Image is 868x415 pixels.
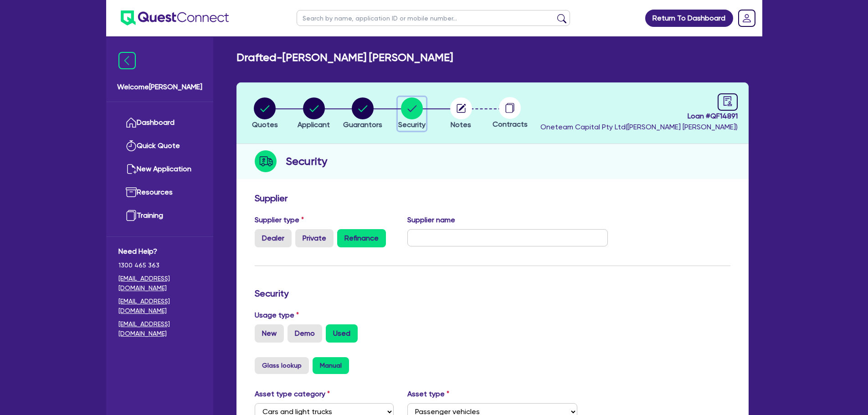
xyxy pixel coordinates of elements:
h3: Supplier [255,193,730,204]
span: Need Help? [118,246,201,257]
a: Resources [118,181,201,204]
span: Guarantors [343,120,382,129]
a: Quick Quote [118,134,201,158]
label: Asset type [407,389,449,400]
span: Loan # QF14891 [540,111,738,122]
label: Usage type [255,310,299,321]
input: Search by name, application ID or mobile number... [297,10,570,26]
img: training [126,210,137,221]
span: Oneteam Capital Pty Ltd ( [PERSON_NAME] [PERSON_NAME] ) [540,123,738,131]
button: Glass lookup [255,357,309,374]
span: Applicant [298,120,330,129]
a: [EMAIL_ADDRESS][DOMAIN_NAME] [118,319,201,338]
label: Asset type category [255,389,330,400]
button: Manual [313,357,349,374]
a: [EMAIL_ADDRESS][DOMAIN_NAME] [118,297,201,316]
label: Supplier type [255,215,304,225]
span: audit [723,96,733,106]
span: Notes [451,120,471,129]
h2: Drafted - [PERSON_NAME] [PERSON_NAME] [236,51,453,64]
img: step-icon [255,150,277,172]
img: icon-menu-close [118,52,136,69]
a: audit [718,93,738,111]
span: Welcome [PERSON_NAME] [117,82,202,92]
button: Notes [450,97,473,131]
span: 1300 465 363 [118,261,201,270]
span: Security [398,120,426,129]
label: Used [326,324,358,343]
button: Security [398,97,426,131]
label: Refinance [337,229,386,247]
label: Dealer [255,229,292,247]
h3: Security [255,288,730,299]
label: New [255,324,284,343]
button: Guarantors [343,97,383,131]
button: Quotes [252,97,278,131]
img: resources [126,187,137,198]
label: Supplier name [407,215,455,225]
a: Training [118,204,201,227]
a: [EMAIL_ADDRESS][DOMAIN_NAME] [118,274,201,293]
label: Demo [288,324,322,343]
img: new-application [126,164,137,174]
img: quest-connect-logo-blue [121,10,229,26]
span: Quotes [252,120,278,129]
span: Contracts [493,120,528,128]
label: Private [295,229,334,247]
a: Dashboard [118,111,201,134]
img: quick-quote [126,140,137,151]
h2: Security [286,153,327,169]
a: New Application [118,158,201,181]
button: Applicant [297,97,330,131]
a: Return To Dashboard [645,10,733,27]
a: Dropdown toggle [735,6,759,30]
